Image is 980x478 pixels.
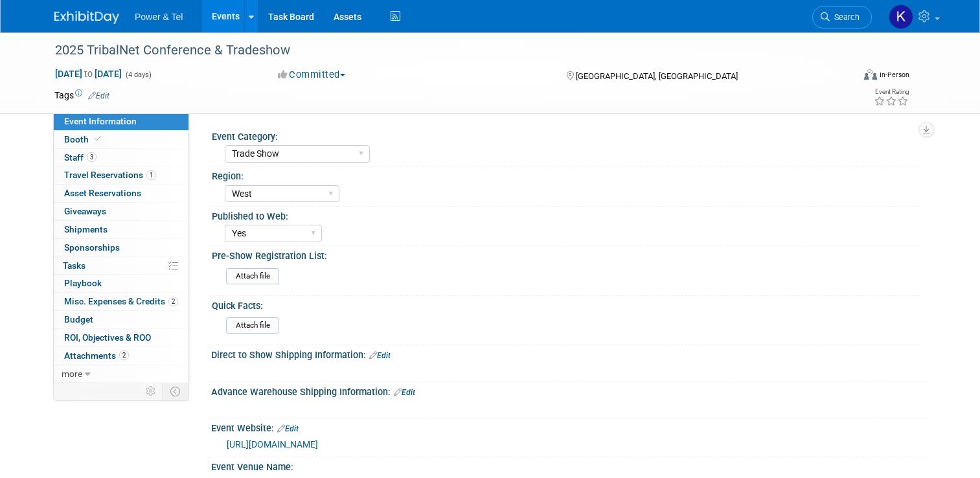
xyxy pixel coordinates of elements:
[64,314,93,324] span: Budget
[273,68,350,82] button: Committed
[51,39,837,62] div: 2025 TribalNet Conference & Tradeshow
[879,70,909,80] div: In-Person
[63,260,85,271] span: Tasks
[54,239,188,256] a: Sponsorships
[864,69,877,80] img: Format-Inperson.png
[211,382,926,399] div: Advance Warehouse Shipping Information:
[64,116,137,126] span: Event Information
[812,6,872,28] a: Search
[212,296,920,312] div: Quick Facts:
[54,89,109,102] td: Tags
[95,135,101,142] i: Booth reservation complete
[54,329,188,347] a: ROI, Objectives & ROO
[87,152,97,162] span: 3
[135,12,183,22] span: Power & Tel
[88,91,109,100] a: Edit
[54,347,188,365] a: Attachments2
[369,351,391,360] a: Edit
[576,71,738,81] span: [GEOGRAPHIC_DATA], [GEOGRAPHIC_DATA]
[874,89,909,95] div: Event Rating
[212,246,920,262] div: Pre-Show Registration List:
[54,365,188,383] a: more
[64,188,141,198] span: Asset Reservations
[146,170,156,180] span: 1
[64,350,129,361] span: Attachments
[64,134,104,144] span: Booth
[277,424,299,433] a: Edit
[54,203,188,220] a: Giveaways
[211,345,926,362] div: Direct to Show Shipping Information:
[54,131,188,148] a: Booth
[64,224,108,234] span: Shipments
[889,5,913,29] img: Kelley Hood
[54,275,188,292] a: Playbook
[54,257,188,275] a: Tasks
[64,206,106,216] span: Giveaways
[163,383,189,400] td: Toggle Event Tabs
[227,439,318,450] a: [URL][DOMAIN_NAME]
[64,332,151,343] span: ROI, Objectives & ROO
[54,311,188,328] a: Budget
[140,383,163,400] td: Personalize Event Tab Strip
[64,152,97,163] span: Staff
[211,457,926,473] div: Event Venue Name:
[830,12,860,22] span: Search
[212,127,920,143] div: Event Category:
[64,296,178,306] span: Misc. Expenses & Credits
[64,242,120,253] span: Sponsorships
[82,69,95,79] span: to
[54,149,188,166] a: Staff3
[119,350,129,360] span: 2
[54,293,188,310] a: Misc. Expenses & Credits2
[54,221,188,238] a: Shipments
[212,207,920,223] div: Published to Web:
[54,68,122,80] span: [DATE] [DATE]
[124,71,152,79] span: (4 days)
[212,166,920,183] div: Region:
[54,166,188,184] a: Travel Reservations1
[211,418,926,435] div: Event Website:
[783,67,909,87] div: Event Format
[54,11,119,24] img: ExhibitDay
[62,369,82,379] span: more
[64,170,156,180] span: Travel Reservations
[64,278,102,288] span: Playbook
[394,388,415,397] a: Edit
[54,113,188,130] a: Event Information
[54,185,188,202] a: Asset Reservations
[168,297,178,306] span: 2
